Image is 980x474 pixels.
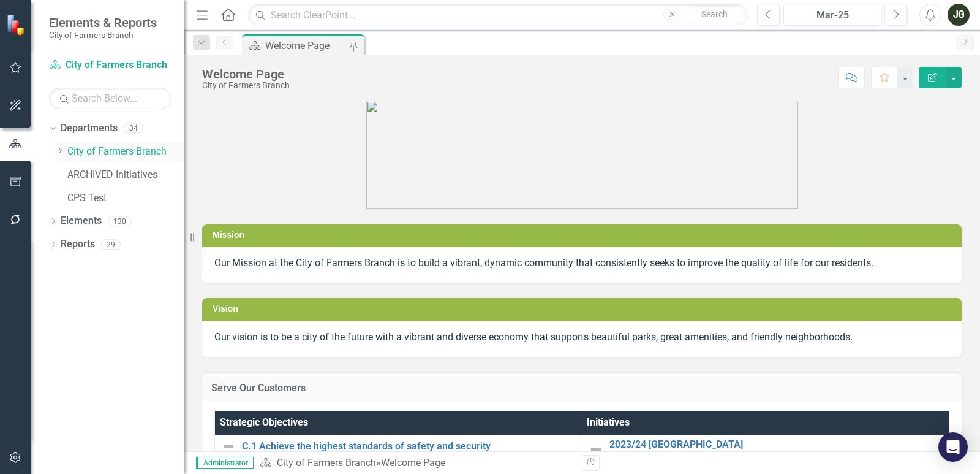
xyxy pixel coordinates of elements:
h3: Mission [213,231,956,240]
button: Search [684,6,745,23]
a: Reports [61,237,95,251]
h3: Serve Our Customers [211,383,952,394]
div: Welcome Page [265,38,346,53]
a: City of Farmers Branch [49,58,171,72]
img: Not Defined [589,443,603,457]
small: City of Farmers Branch [49,30,157,40]
img: Not Defined [221,439,236,454]
div: Welcome Page [202,67,290,81]
a: ARCHIVED Initiatives [67,168,184,182]
div: Mar-25 [788,8,877,23]
div: Open Intercom Messenger [938,432,968,462]
div: » [260,456,573,470]
button: JG [948,4,970,26]
img: image.png [366,101,798,209]
span: Fire Operations [609,451,666,461]
a: CPS Test [67,191,184,205]
input: Search Below... [49,88,171,109]
span: Elements & Reports [49,15,157,30]
a: City of Farmers Branch [277,457,376,468]
img: ClearPoint Strategy [5,13,28,36]
a: City of Farmers Branch [67,145,184,159]
a: C.1 Achieve the highest standards of safety and security [242,441,576,452]
a: Departments [61,121,118,136]
div: 29 [101,239,121,250]
span: Administrator [196,457,254,469]
a: Elements [61,214,102,228]
input: Search ClearPoint... [248,4,748,26]
div: City of Farmers Branch [202,81,290,90]
h3: Vision [213,304,956,313]
div: 34 [124,123,143,134]
div: 130 [108,216,132,226]
td: Double-Click to Edit Right Click for Context Menu [582,435,949,465]
button: Mar-25 [783,4,881,26]
span: Search [701,9,728,19]
p: Our Mission at the City of Farmers Branch is to build a vibrant, dynamic community that consisten... [214,256,949,270]
p: Our vision is to be a city of the future with a vibrant and diverse economy that supports beautif... [214,331,949,345]
div: Welcome Page [381,457,445,468]
a: 2023/24 [GEOGRAPHIC_DATA] [609,439,943,450]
